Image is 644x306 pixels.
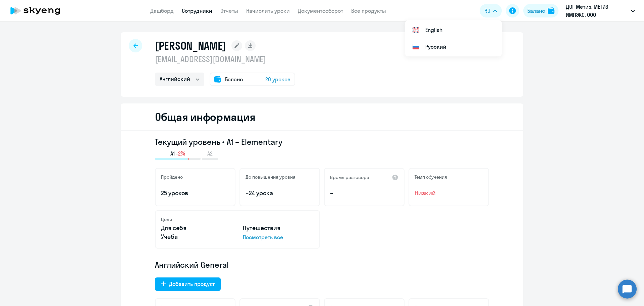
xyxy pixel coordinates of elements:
p: – [330,189,398,198]
a: Начислить уроки [246,7,290,14]
div: Баланс [527,7,545,15]
img: balance [548,7,554,14]
p: ДОГ Метиз, МЕТИЗ ИМПЭКС, ООО [566,3,628,19]
button: Добавить продукт [155,277,221,291]
h5: Пройдено [161,174,183,180]
span: RU [484,7,490,15]
span: A2 [207,150,213,157]
span: Низкий [415,189,483,198]
a: Документооборот [298,7,343,14]
h5: Время разговора [330,174,369,180]
p: Путешествия [243,224,314,232]
span: Баланс [225,75,243,83]
button: RU [480,4,502,17]
p: 25 уроков [161,189,229,198]
span: 20 уроков [265,75,290,83]
a: Все продукты [351,7,386,14]
ul: RU [405,20,502,56]
p: Посмотреть все [243,233,314,241]
p: Для себя [161,224,232,232]
a: Отчеты [220,7,238,14]
h5: До повышения уровня [246,174,296,180]
h5: Темп обучения [415,174,447,180]
img: English [412,26,420,34]
a: Дашборд [150,7,174,14]
h5: Цели [161,216,172,222]
span: Английский General [155,259,229,270]
button: ДОГ Метиз, МЕТИЗ ИМПЭКС, ООО [562,3,638,19]
p: [EMAIL_ADDRESS][DOMAIN_NAME] [155,54,295,64]
p: Учеба [161,232,232,241]
div: Добавить продукт [169,280,215,288]
span: -2% [176,150,185,157]
p: ~24 урока [246,189,314,198]
h1: [PERSON_NAME] [155,39,226,52]
button: Балансbalance [523,4,558,17]
span: A1 [170,150,175,157]
h2: Общая информация [155,110,255,124]
img: Русский [412,43,420,51]
h3: Текущий уровень • A1 – Elementary [155,136,489,147]
a: Сотрудники [182,7,212,14]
